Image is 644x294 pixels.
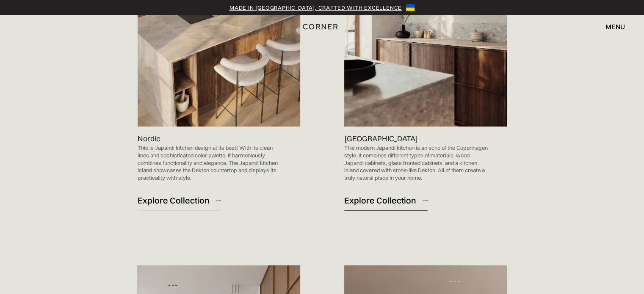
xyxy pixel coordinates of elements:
[344,144,490,181] p: This modern Japandi kitchen is an echo of the Copenhagen style. It combines different types of ma...
[597,19,625,34] div: menu
[138,195,210,206] div: Explore Collection
[229,3,402,12] a: Made in [GEOGRAPHIC_DATA], crafted with excellence
[138,133,160,144] p: Nordic
[138,190,221,211] a: Explore Collection
[344,190,428,211] a: Explore Collection
[344,133,418,144] p: [GEOGRAPHIC_DATA]
[138,144,283,181] p: This is Japandi kitchen design at its best! With its clean lines and sophisticated color palette,...
[344,195,416,206] div: Explore Collection
[300,21,344,32] a: home
[605,23,625,30] div: menu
